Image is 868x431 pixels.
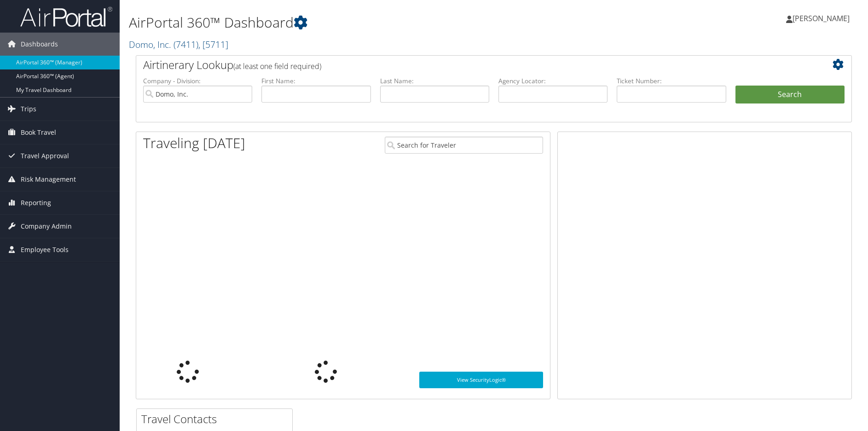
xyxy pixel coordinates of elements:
[21,121,56,144] span: Book Travel
[617,76,726,86] label: Ticket Number:
[21,215,72,238] span: Company Admin
[129,38,228,51] a: Domo, Inc.
[261,76,370,86] label: First Name:
[385,137,544,154] input: Search for Traveler
[21,98,36,121] span: Trips
[143,76,252,86] label: Company - Division:
[21,144,69,167] span: Travel Approval
[129,13,615,32] h1: AirPortal 360™ Dashboard
[380,76,489,86] label: Last Name:
[735,86,845,104] button: Search
[21,191,51,214] span: Reporting
[233,61,321,71] span: (at least one field required)
[143,57,785,73] h2: Airtinerary Lookup
[20,6,112,28] img: airportal-logo.png
[21,33,58,56] span: Dashboards
[198,38,228,51] span: , [ 5711 ]
[786,5,859,32] a: [PERSON_NAME]
[793,13,850,23] span: [PERSON_NAME]
[21,168,76,191] span: Risk Management
[141,411,292,427] h2: Travel Contacts
[143,133,245,153] h1: Traveling [DATE]
[498,76,608,86] label: Agency Locator:
[174,38,198,51] span: ( 7411 )
[419,372,544,388] a: View SecurityLogic®
[21,238,69,261] span: Employee Tools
